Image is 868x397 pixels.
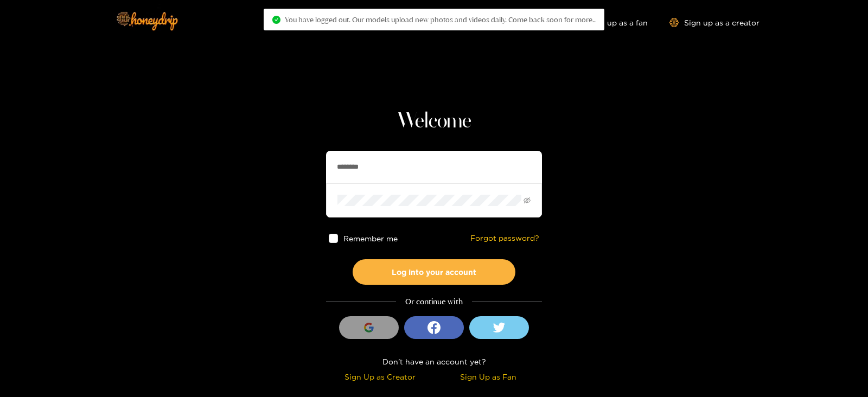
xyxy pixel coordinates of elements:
div: Sign Up as Fan [437,370,539,383]
span: check-circle [272,16,280,24]
a: Sign up as a creator [669,18,759,27]
button: Log into your account [353,259,515,285]
span: eye-invisible [524,197,531,204]
div: Or continue with [326,296,542,308]
a: Forgot password? [470,234,539,243]
div: Don't have an account yet? [326,355,542,368]
span: You have logged out. Our models upload new photos and videos daily. Come back soon for more.. [285,15,596,24]
div: Sign Up as Creator [329,370,431,383]
span: Remember me [343,234,398,242]
a: Sign up as a fan [573,18,648,27]
h1: Welcome [326,108,542,135]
